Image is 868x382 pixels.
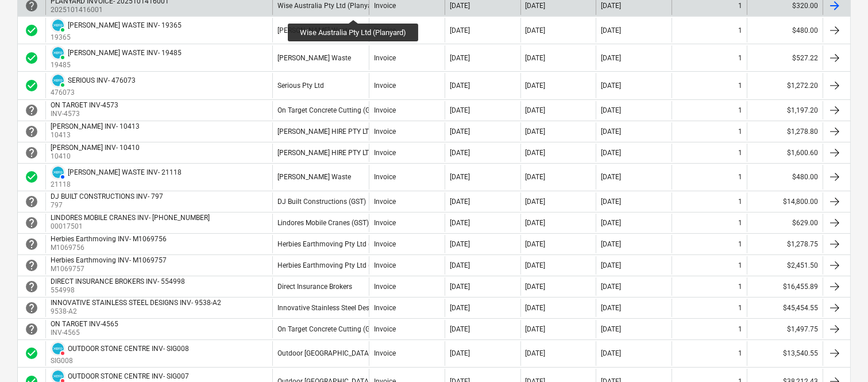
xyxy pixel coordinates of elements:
[25,237,38,251] span: help
[601,325,621,333] div: [DATE]
[601,198,621,206] div: [DATE]
[747,256,823,275] div: $2,451.50
[51,214,210,222] div: LINDORES MOBILE CRANES INV- [PHONE_NUMBER]
[526,219,546,227] div: [DATE]
[601,240,621,248] div: [DATE]
[51,307,223,317] p: 9538-A2
[601,173,621,181] div: [DATE]
[374,128,396,136] div: Invoice
[51,130,142,140] p: 10413
[51,299,221,307] div: INNOVATIVE STAINLESS STEEL DESIGNS INV- 9538-A2
[601,128,621,136] div: [DATE]
[526,325,546,333] div: [DATE]
[25,216,38,230] div: Invoice is waiting for an approval
[738,240,742,248] div: 1
[277,304,383,312] div: Innovative Stainless Steel Designs
[374,349,396,357] div: Invoice
[526,2,546,10] div: [DATE]
[601,54,621,62] div: [DATE]
[601,283,621,291] div: [DATE]
[811,327,868,382] iframe: Chat Widget
[738,128,742,136] div: 1
[747,122,823,141] div: $1,278.80
[738,82,742,90] div: 1
[51,200,165,210] p: 797
[738,26,742,34] div: 1
[52,343,64,354] img: xero.svg
[601,2,621,10] div: [DATE]
[526,149,546,157] div: [DATE]
[450,198,470,206] div: [DATE]
[738,261,742,269] div: 1
[51,243,169,253] p: M1069756
[374,2,396,10] div: Invoice
[374,240,396,248] div: Invoice
[450,54,470,62] div: [DATE]
[277,82,324,90] div: Serious Pty Ltd
[51,33,182,43] p: 19365
[374,261,396,269] div: Invoice
[25,301,38,315] div: Invoice is waiting for an approval
[51,165,65,180] div: Invoice has been synced with Xero and its status is currently AUTHORISED
[25,146,38,160] div: Invoice is waiting for an approval
[450,173,470,181] div: [DATE]
[277,106,380,114] div: On Target Concrete Cutting (GST)
[738,349,742,357] div: 1
[25,322,38,336] span: help
[450,304,470,312] div: [DATE]
[374,82,396,90] div: Invoice
[25,51,38,65] div: Invoice was approved
[51,356,189,366] p: SIG008
[747,192,823,211] div: $14,800.00
[374,198,396,206] div: Invoice
[25,346,38,360] div: Invoice was approved
[601,219,621,227] div: [DATE]
[374,26,396,34] div: Invoice
[68,21,182,29] div: [PERSON_NAME] WASTE INV- 19365
[374,106,396,114] div: Invoice
[25,258,38,272] span: help
[374,304,396,312] div: Invoice
[277,173,351,181] div: [PERSON_NAME] Waste
[277,2,380,10] div: Wise Australia Pty Ltd (Planyard)
[51,109,121,119] p: INV-4573
[25,346,38,360] span: check_circle
[51,18,65,33] div: Invoice has been synced with Xero and its status is currently PAID
[25,146,38,160] span: help
[51,222,212,231] p: 00017501
[25,24,38,37] div: Invoice was approved
[526,128,546,136] div: [DATE]
[738,219,742,227] div: 1
[25,79,38,92] div: Invoice was approved
[747,18,823,43] div: $480.00
[277,128,373,136] div: [PERSON_NAME] HIRE PTY LTD
[25,322,38,336] div: Invoice is waiting for an approval
[25,79,38,92] span: check_circle
[52,75,64,86] img: xero.svg
[374,219,396,227] div: Invoice
[738,325,742,333] div: 1
[450,219,470,227] div: [DATE]
[277,219,369,227] div: Lindores Mobile Cranes (GST)
[450,283,470,291] div: [DATE]
[747,144,823,162] div: $1,600.60
[747,341,823,366] div: $13,540.55
[51,122,140,130] div: [PERSON_NAME] INV- 10413
[747,299,823,317] div: $45,454.55
[25,280,38,294] span: help
[747,214,823,232] div: $629.00
[68,372,189,380] div: OUTDOOR STONE CENTRE INV- SIG007
[25,301,38,315] span: help
[51,60,182,70] p: 19485
[738,283,742,291] div: 1
[51,152,142,161] p: 10410
[51,285,187,295] p: 554998
[374,283,396,291] div: Invoice
[747,235,823,253] div: $1,278.75
[277,325,380,333] div: On Target Concrete Cutting (GST)
[51,73,65,88] div: Invoice has been synced with Xero and its status is currently PAID
[51,328,121,338] p: INV-4565
[526,304,546,312] div: [DATE]
[747,277,823,296] div: $16,455.89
